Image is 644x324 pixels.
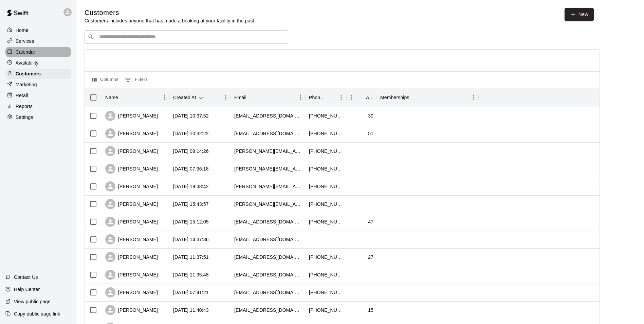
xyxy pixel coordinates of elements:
p: View public page [14,298,51,305]
div: [PERSON_NAME] [105,217,158,227]
div: patrick.nonhof@mac.com [234,201,302,208]
div: 2025-08-15 19:38:42 [173,183,209,190]
p: Settings [16,114,33,121]
div: [PERSON_NAME] [105,181,158,192]
div: +14802620440 [309,130,343,137]
div: [PERSON_NAME] [105,199,158,209]
div: Search customers by name or email [85,30,288,44]
p: Contact Us [14,274,38,281]
a: Marketing [5,79,71,90]
div: +19713344837 [309,289,343,296]
div: +16025012274 [309,218,343,225]
div: Phone Number [309,88,327,107]
div: [PERSON_NAME] [105,252,158,262]
button: Sort [409,93,419,102]
p: Customers includes anyone that has made a booking at your facility in the past. [85,17,256,24]
div: Name [105,88,118,107]
p: Help Center [14,286,40,293]
a: Home [5,25,71,35]
div: +18065843326 [309,201,343,208]
div: Created At [173,88,196,107]
a: Availability [5,58,71,68]
button: Select columns [90,74,120,85]
div: durannet@msn.com [234,130,302,137]
div: 2025-08-16 10:32:22 [173,130,209,137]
div: +15203402000 [309,254,343,260]
div: Email [234,88,246,107]
div: msanders8565@gmail.com [234,254,302,260]
p: Customers [16,70,41,77]
p: Reports [16,103,33,110]
p: Services [16,38,34,44]
button: Menu [336,92,346,103]
div: 2025-08-15 15:12:05 [173,218,209,225]
a: Retail [5,90,71,101]
a: Settings [5,112,71,122]
div: [PERSON_NAME] [105,287,158,298]
div: Age [366,88,373,107]
button: Show filters [123,74,149,85]
button: Sort [327,93,336,102]
div: Memberships [377,88,479,107]
div: 2025-08-14 11:40:43 [173,307,209,313]
div: crawley.james229@gmail.com [234,165,302,172]
div: 51 [368,130,373,137]
div: Age [346,88,377,107]
div: 27 [368,254,373,260]
div: 2025-08-16 07:36:18 [173,165,209,172]
div: 2025-08-15 11:37:51 [173,254,209,260]
div: 15 [368,307,373,313]
div: lanye_west@yahoo.com [234,112,302,119]
div: [PERSON_NAME] [105,164,158,174]
p: Availability [16,59,39,66]
div: [PERSON_NAME] [105,128,158,139]
div: +14807469727 [309,112,343,119]
div: 30 [368,112,373,119]
button: Menu [468,92,479,103]
button: Menu [160,92,170,103]
p: Copy public page link [14,310,60,317]
div: 2025-08-15 07:41:21 [173,289,209,296]
div: Created At [170,88,231,107]
div: Email [231,88,306,107]
div: [PERSON_NAME] [105,270,158,280]
a: Customers [5,69,71,79]
div: +16196001313 [309,183,343,190]
a: New [565,8,594,21]
div: 2025-08-15 15:43:57 [173,201,209,208]
p: Calendar [16,49,35,55]
div: tmm3391@gmail.com [234,218,302,225]
button: Sort [196,93,206,102]
div: +14804403845 [309,148,343,155]
p: Marketing [16,81,37,88]
h5: Customers [85,8,256,17]
a: Reports [5,101,71,111]
p: Retail [16,92,28,99]
a: Calendar [5,47,71,57]
div: 2025-08-15 14:37:36 [173,236,209,243]
button: Menu [346,92,356,103]
div: chantel.huth@yahoo.com [234,148,302,155]
p: Home [16,27,29,34]
a: Services [5,36,71,46]
button: Menu [295,92,306,103]
button: Sort [118,93,128,102]
button: Menu [221,92,231,103]
div: +18016914796 [309,165,343,172]
div: 2025-08-15 11:35:48 [173,271,209,278]
div: [PERSON_NAME] [105,305,158,315]
div: gdespain@myguycoolingandheating.com [234,236,302,243]
div: Name [102,88,170,107]
div: [PERSON_NAME] [105,146,158,156]
div: 2025-08-16 09:14:26 [173,148,209,155]
div: frank.ramirez@mail.com [234,183,302,190]
button: Sort [246,93,256,102]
